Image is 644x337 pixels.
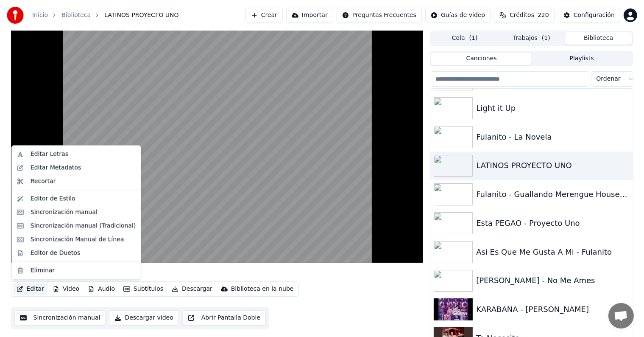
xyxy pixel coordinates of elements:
button: Configuración [558,8,620,23]
button: Canciones [431,53,532,65]
div: KARABANA - [PERSON_NAME] [476,303,629,315]
button: Trabajos [498,32,565,45]
span: ( 1 ) [542,34,550,42]
button: Biblioteca [565,32,632,45]
img: youka [7,7,24,24]
div: Editar Metadatos [31,163,81,172]
div: Eliminar [31,266,55,275]
div: Editar Letras [31,150,68,158]
div: LATINOS PROYECTO UNO [11,266,107,278]
div: Light it Up [476,102,629,114]
nav: breadcrumb [32,11,179,20]
span: LATINOS PROYECTO UNO [104,11,178,20]
button: Playlists [532,53,632,65]
a: Biblioteca [61,11,91,20]
div: Recortar [31,177,56,185]
button: Editar [13,283,47,295]
button: Audio [84,283,118,295]
button: Importar [286,8,333,23]
div: Esta PEGAO - Proyecto Uno [476,217,629,229]
span: ( 1 ) [469,34,478,42]
button: Subtítulos [120,283,167,295]
button: Descargar video [109,310,178,326]
div: Editor de Duetos [31,249,80,257]
div: Configuración [574,11,615,20]
a: Inicio [32,11,48,20]
div: Fulanito - Guallando Merengue House Party Version [476,188,629,200]
button: Video [49,283,83,295]
div: Asi Es Que Me Gusta A Mi - Fulanito [476,246,629,258]
div: Sincronización Manual de Línea [31,235,124,244]
div: Chat abierto [608,303,634,329]
button: Abrir Pantalla Doble [182,310,266,326]
button: Crear [245,8,283,23]
span: 220 [538,11,549,20]
button: Sincronización manual [14,310,106,326]
span: Ordenar [597,75,621,83]
div: Editor de Estilo [31,194,75,203]
button: Cola [431,32,498,45]
button: Descargar [168,283,216,295]
span: Créditos [510,11,534,20]
button: Preguntas Frecuentes [337,8,422,23]
button: Guías de video [425,8,491,23]
div: Sincronización manual (Tradicional) [31,222,136,230]
div: Biblioteca en la nube [231,285,294,293]
div: LATINOS PROYECTO UNO [476,160,629,171]
div: [PERSON_NAME] - No Me Ames [476,275,629,286]
button: Créditos220 [494,8,555,23]
div: Fulanito - La Novela [476,131,629,143]
div: Sincronización manual [31,208,98,216]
